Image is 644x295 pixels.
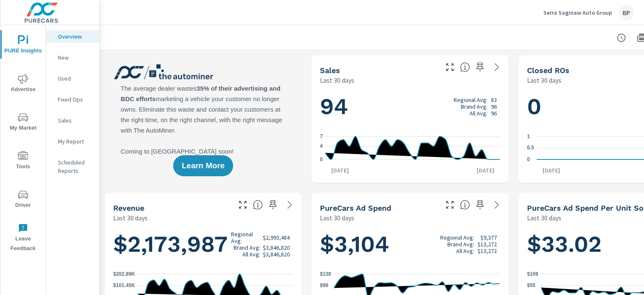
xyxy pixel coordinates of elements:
[473,60,487,74] span: Save this to your personalized report
[443,198,457,211] button: Make Fullscreen
[491,110,497,117] p: 96
[527,145,534,151] text: 0.5
[46,114,99,127] div: Sales
[173,155,233,176] button: Learn More
[242,251,260,258] p: All Avg:
[182,162,224,170] span: Learn More
[470,110,488,117] p: All Avg:
[460,62,470,72] span: Number of vehicles sold by the dealership over the selected date range. [Source: This data is sou...
[619,5,634,20] div: BP
[46,156,99,177] div: Scheduled Reports
[527,213,561,223] p: Last 30 days
[3,74,43,94] span: Advertise
[447,241,474,248] p: Brand Avg:
[263,244,290,251] p: $3,846,820
[266,198,280,211] span: Save this to your personalized report
[460,200,470,210] span: Total cost of media for all PureCars channels for the selected dealership group over the selected...
[320,92,500,121] h1: 94
[113,204,144,212] h5: Revenue
[58,32,93,41] p: Overview
[527,282,535,288] text: $55
[478,248,497,254] p: $13,272
[46,51,99,64] div: New
[471,166,500,175] p: [DATE]
[543,9,612,16] p: Serra Saginaw Auto Group
[46,72,99,85] div: Used
[234,244,260,251] p: Brand Avg:
[113,213,148,223] p: Last 30 days
[325,166,355,175] p: [DATE]
[58,137,93,146] p: My Report
[58,95,93,104] p: Fixed Ops
[113,271,135,277] text: $202.89K
[3,151,43,172] span: Tools
[3,35,43,56] span: PURE Insights
[3,190,43,210] span: Driver
[58,53,93,62] p: New
[231,231,260,244] p: Regional Avg:
[527,157,530,162] text: 0
[3,112,43,133] span: My Market
[527,75,561,85] p: Last 30 days
[320,213,354,223] p: Last 30 days
[263,234,290,241] p: $2,993,484
[283,198,296,211] a: See more details in report
[440,234,474,241] p: Regional Avg:
[491,97,497,103] p: 83
[320,75,354,85] p: Last 30 days
[490,60,504,74] a: See more details in report
[527,66,569,75] h5: Closed ROs
[473,198,487,211] span: Save this to your personalized report
[58,158,93,175] p: Scheduled Reports
[490,198,504,211] a: See more details in report
[537,166,566,175] p: [DATE]
[480,234,497,241] p: $9,377
[263,251,290,258] p: $3,846,820
[320,204,391,212] h5: PureCars Ad Spend
[3,223,43,253] span: Leave Feedback
[0,25,46,257] div: nav menu
[443,60,457,74] button: Make Fullscreen
[527,271,538,277] text: $109
[113,230,293,258] h1: $2,173,987
[236,198,249,211] button: Make Fullscreen
[46,93,99,106] div: Fixed Ops
[320,144,323,149] text: 4
[320,230,500,258] h1: $3,104
[454,97,488,103] p: Regional Avg:
[527,133,530,139] text: 1
[320,66,340,75] h5: Sales
[456,248,474,254] p: All Avg:
[320,157,323,162] text: 0
[46,135,99,148] div: My Report
[320,133,323,139] text: 7
[320,271,331,277] text: $138
[491,103,497,110] p: 96
[461,103,488,110] p: Brand Avg:
[478,241,497,248] p: $13,272
[58,116,93,125] p: Sales
[320,283,328,289] text: $99
[58,74,93,83] p: Used
[253,200,263,210] span: Total sales revenue over the selected date range. [Source: This data is sourced from the dealer’s...
[46,30,99,43] div: Overview
[113,283,135,289] text: $101.45K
